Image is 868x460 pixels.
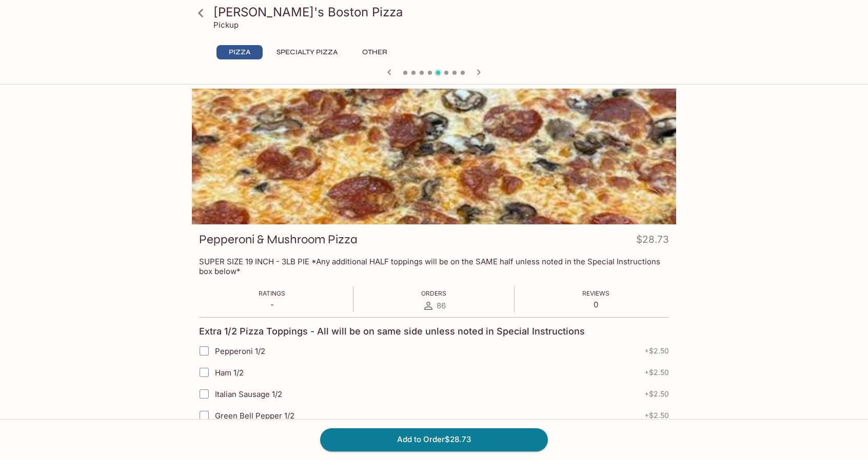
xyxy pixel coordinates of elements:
h4: $28.73 [636,232,669,252]
span: + $2.50 [644,390,669,398]
button: Specialty Pizza [271,45,343,59]
span: Ratings [259,289,285,297]
button: Add to Order$28.73 [320,428,548,451]
span: Reviews [582,289,609,297]
p: SUPER SIZE 19 INCH - 3LB PIE *Any additional HALF toppings will be on the SAME half unless noted ... [199,257,669,276]
div: Pepperoni & Mushroom Pizza [192,89,676,224]
span: + $2.50 [644,411,669,420]
p: Pickup [213,20,239,30]
span: 86 [437,301,446,310]
span: Ham 1/2 [215,368,244,378]
p: - [259,300,285,309]
button: Other [351,45,398,59]
span: + $2.50 [644,368,669,377]
span: Green Bell Pepper 1/2 [215,411,294,421]
button: Pizza [216,45,263,59]
h4: Extra 1/2 Pizza Toppings - All will be on same side unless noted in Special Instructions [199,326,585,337]
h3: [PERSON_NAME]'s Boston Pizza [213,4,672,20]
h3: Pepperoni & Mushroom Pizza [199,232,358,247]
span: + $2.50 [644,347,669,355]
p: 0 [582,300,609,309]
span: Pepperoni 1/2 [215,346,265,356]
span: Orders [421,289,446,297]
span: Italian Sausage 1/2 [215,389,282,399]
